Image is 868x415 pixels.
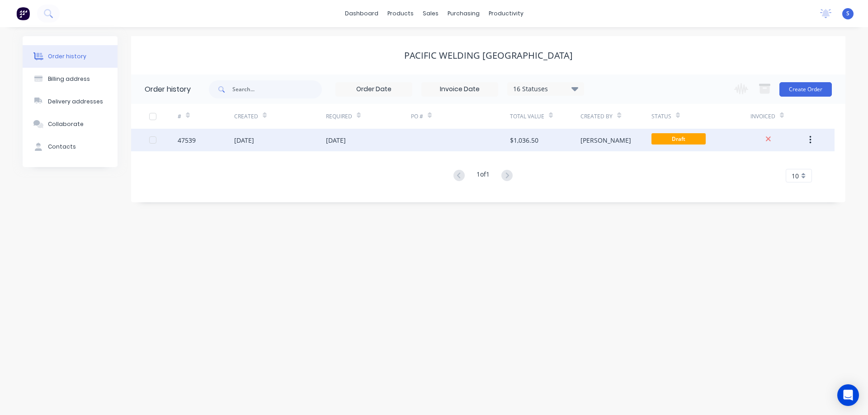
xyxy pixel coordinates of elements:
div: Billing address [48,75,90,83]
div: purchasing [443,7,484,20]
div: Created By [580,104,651,129]
div: # [178,104,234,129]
div: Required [326,112,352,121]
div: Created By [580,112,613,121]
div: products [383,7,418,20]
div: Status [651,112,671,121]
div: Contacts [48,143,76,151]
button: Create Order [779,82,832,97]
div: # [178,112,181,121]
div: productivity [484,7,528,20]
div: [DATE] [234,135,254,145]
img: Factory [16,7,30,20]
div: Status [651,104,750,129]
div: PACIFIC WELDING [GEOGRAPHIC_DATA] [404,50,573,61]
div: [PERSON_NAME] [580,135,631,145]
input: Invoice Date [422,83,498,96]
a: dashboard [340,7,383,20]
div: Invoiced [750,112,775,121]
div: Open Intercom Messenger [837,384,859,406]
div: PO # [411,104,510,129]
div: 47539 [178,135,196,145]
div: 16 Statuses [508,84,584,94]
div: Total Value [510,112,544,121]
div: Total Value [510,104,580,129]
input: Search... [232,80,322,98]
button: Contacts [23,135,118,158]
button: Order history [23,45,118,68]
div: sales [418,7,443,20]
div: Created [234,104,326,129]
button: Collaborate [23,113,118,135]
span: Draft [651,133,706,145]
span: S [846,9,849,18]
div: Delivery addresses [48,98,103,106]
div: 1 of 1 [476,169,490,182]
input: Order Date [336,83,412,96]
div: Invoiced [750,104,807,129]
div: $1,036.50 [510,135,538,145]
div: Created [234,112,258,121]
button: Billing address [23,68,118,90]
div: PO # [411,112,423,121]
div: Required [326,104,411,129]
span: 10 [792,171,799,181]
button: Delivery addresses [23,90,118,113]
div: Order history [145,84,191,95]
div: [DATE] [326,135,346,145]
div: Collaborate [48,120,84,128]
div: Order history [48,52,86,61]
